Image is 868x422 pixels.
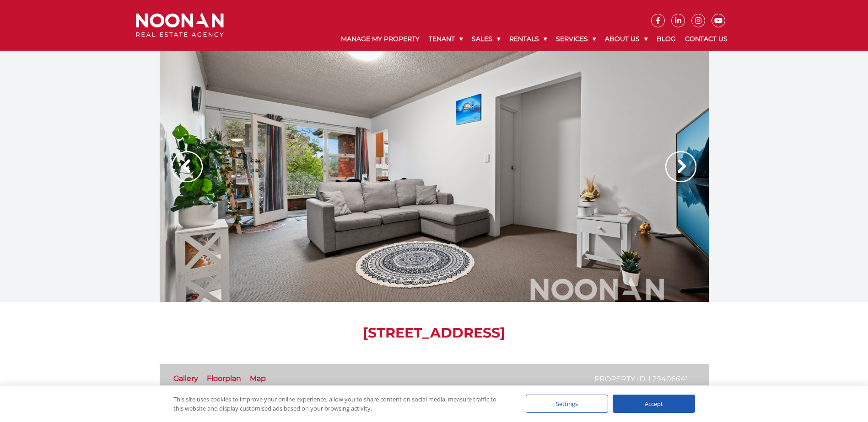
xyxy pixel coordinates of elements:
div: Accept [613,395,695,413]
a: Map [250,374,266,383]
a: Sales [467,27,505,51]
a: Services [551,27,600,51]
a: Blog [652,27,680,51]
a: Rentals [505,27,551,51]
h1: [STREET_ADDRESS] [160,325,709,341]
div: Settings [526,395,608,413]
div: This site uses cookies to improve your online experience, allow you to share content on social me... [173,395,507,413]
img: Arrow slider [665,151,696,182]
a: Tenant [424,27,467,51]
img: Arrow slider [172,151,203,182]
img: Noonan Real Estate Agency [136,13,224,37]
a: Contact Us [680,27,732,51]
a: About Us [600,27,652,51]
a: Floorplan [207,374,241,383]
a: Manage My Property [336,27,424,51]
a: Gallery [173,374,198,383]
p: Property ID: L29406641 [594,373,688,385]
